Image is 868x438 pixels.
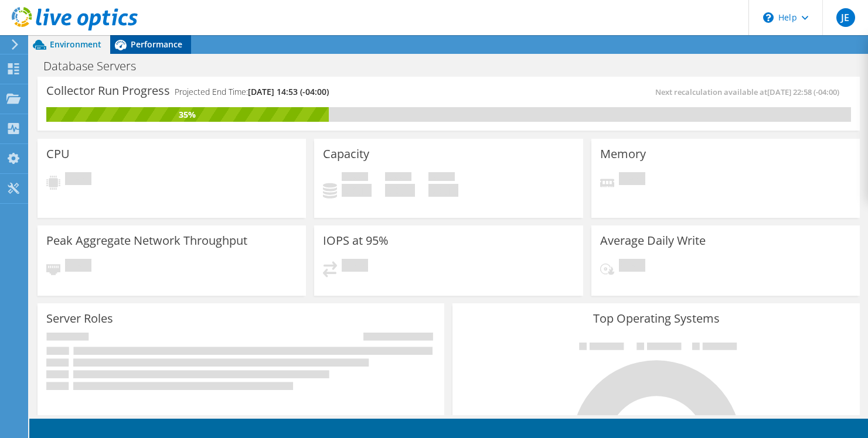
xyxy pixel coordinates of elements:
h4: Projected End Time: [175,85,329,98]
h4: 0 GiB [428,184,458,197]
span: Pending [619,172,645,188]
h3: Top Operating Systems [461,312,850,325]
h3: Capacity [323,148,369,160]
span: Pending [619,259,645,275]
h3: Server Roles [46,312,113,325]
span: JE [836,8,855,27]
h1: Database Servers [38,60,154,73]
div: 35% [46,108,329,121]
h3: Average Daily Write [600,234,706,247]
span: Pending [65,172,91,188]
h3: Peak Aggregate Network Throughput [46,234,247,247]
h4: 0 GiB [385,184,415,197]
span: Used [342,172,368,184]
span: Pending [65,259,91,275]
span: Total [428,172,455,184]
svg: \n [763,12,774,23]
h4: 0 GiB [342,184,372,197]
h3: Memory [600,148,646,160]
span: [DATE] 14:53 (-04:00) [248,86,329,97]
h3: IOPS at 95% [323,234,389,247]
span: Pending [342,259,368,275]
span: Environment [50,39,101,50]
span: Free [385,172,411,184]
span: Next recalculation available at [655,87,845,97]
span: Performance [131,39,182,50]
h3: CPU [46,148,70,160]
span: [DATE] 22:58 (-04:00) [767,87,839,97]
